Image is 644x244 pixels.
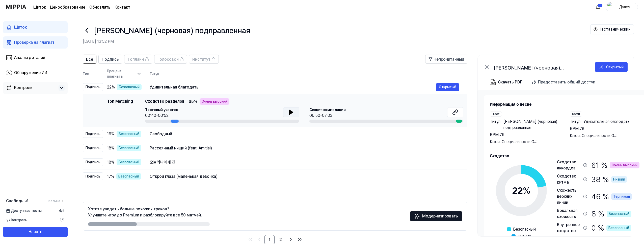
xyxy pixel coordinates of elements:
[107,131,111,136] font: 19
[59,208,65,213] span: / 5
[615,4,635,10] div: Дрлем
[83,38,590,45] h2: [DATE] 13:52 PM
[145,107,178,113] span: Тестовый участок
[150,68,467,80] th: Титул
[422,213,458,219] font: Модернизировать
[127,56,144,62] span: Топлайн
[83,83,103,91] div: Подпись
[613,194,630,199] font: Терпимая
[255,235,263,243] a: Перейти на предыдущую страницу
[107,69,136,79] font: Процент плагиата
[591,222,596,234] font: 0
[490,112,502,117] div: Тест
[107,173,114,180] span: %
[11,208,42,213] font: Доступные тесты
[296,235,304,243] a: Перейти на последнюю страницу
[150,159,459,165] div: 오늘의나에게 진
[598,4,603,8] div: 1
[107,84,115,90] span: %
[98,55,122,64] button: Подпись
[570,112,582,117] div: Комп
[570,119,581,125] span: Титул.
[583,119,630,125] span: Удивительная благодать
[145,98,184,105] span: Сходство разделов
[189,99,194,104] font: 65
[410,211,462,221] button: Модернизировать
[107,98,133,123] div: Топ Matching
[107,146,111,150] font: 18
[498,79,522,85] div: Скачать PDF
[107,131,115,137] span: %
[157,56,179,62] span: Голосовой
[599,26,631,32] font: Наставнический
[3,227,68,237] button: Начать
[490,153,639,159] h2: Сходство
[512,185,523,196] font: 22
[414,213,420,219] img: Блестками
[119,160,139,165] font: Безопасный
[3,52,68,64] a: Анализ деталей
[591,208,596,219] font: 8
[150,131,459,137] div: Свободный
[189,99,198,105] span: %
[83,172,103,180] div: Подпись
[595,62,628,72] button: Открытый
[150,145,459,151] div: Рассеянный нищий (feat. Amitiel)
[48,199,60,203] font: Больше
[494,64,591,70] div: [PERSON_NAME] (черновая) подправленная
[6,198,29,204] span: Свободный
[410,215,462,220] a: БлесткамиМодернизировать
[83,144,103,152] div: Подпись
[107,160,111,165] font: 18
[557,159,581,171] div: Сходство аккордов
[11,217,27,223] font: Контроль
[591,173,627,185] div: %
[538,79,595,85] div: Предоставить общий доступ
[14,55,45,61] div: Анализ деталей
[557,222,581,234] div: Внутреннее сходство
[118,174,139,179] font: Безопасный
[490,101,639,107] h2: Информация о песне
[107,174,111,179] font: 17
[434,56,464,62] span: Непрочитанный
[591,159,639,171] div: %
[613,177,625,182] font: Низкий
[591,187,632,206] div: %
[14,70,47,76] div: Обнаружение ИИ
[490,139,560,145] div: Ключ. Специальность G#
[523,185,531,196] span: %
[606,3,638,11] button: профильДрлем
[513,226,536,232] span: Безопасный
[3,21,68,33] a: Щиток
[607,2,613,12] img: профиль
[50,4,85,10] a: Ценообразование
[150,173,459,180] div: Открой глаза (маленькая девочка).
[59,209,61,213] font: 4
[591,222,631,234] div: %
[154,55,187,64] button: Голосовой
[102,56,119,62] span: Подпись
[14,39,55,46] div: Проверка на плагиат
[503,119,560,131] span: [PERSON_NAME] (черновая) подправленная
[529,77,599,87] button: Предоставить общий доступ
[425,55,467,64] button: Непрочитанный
[83,158,103,166] div: Подпись
[48,199,65,203] a: Больше
[150,84,436,90] div: Удивительная благодать
[436,83,459,91] button: Открытый
[3,67,68,79] a: Обнаружение ИИ
[612,163,637,168] font: Очень высокий
[192,56,210,62] span: Институт
[119,145,139,151] font: Безопасный
[608,225,629,231] font: Безопасный
[60,217,65,223] span: 1 / 1
[594,27,598,31] img: Справка
[309,107,346,113] span: Секция компиляции
[606,64,624,70] div: Открытый
[89,4,111,10] a: Обновлять
[107,159,115,165] span: %
[591,174,601,185] font: 38
[83,68,103,80] th: Тип
[88,206,202,218] div: Хотите увидеть больше похожих треков? Улучшите игру до Premium и разблокируйте все 50 матчей.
